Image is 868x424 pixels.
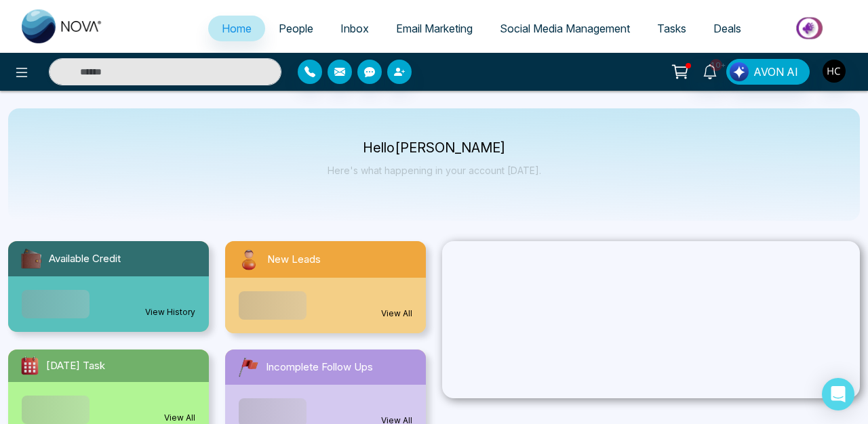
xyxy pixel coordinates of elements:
[700,16,755,41] a: Deals
[753,64,798,80] span: AVON AI
[823,60,846,83] img: User Avatar
[486,16,644,41] a: Social Media Management
[644,16,700,41] a: Tasks
[726,59,810,85] button: AVON AI
[164,412,195,424] a: View All
[396,22,473,35] span: Email Marketing
[657,22,686,35] span: Tasks
[19,247,43,271] img: availableCredit.svg
[381,308,412,320] a: View All
[22,9,103,43] img: Nova CRM Logo
[236,247,262,272] img: newLeads.svg
[822,378,854,410] div: Open Intercom Messenger
[340,22,369,35] span: Inbox
[328,165,541,176] p: Here's what happening in your account [DATE].
[762,13,860,43] img: Market-place.gif
[266,360,373,375] span: Incomplete Follow Ups
[327,16,382,41] a: Inbox
[713,22,741,35] span: Deals
[710,59,722,71] span: 10+
[145,306,195,318] a: View History
[279,22,313,35] span: People
[265,16,327,41] a: People
[328,142,541,154] p: Hello [PERSON_NAME]
[46,358,105,374] span: [DATE] Task
[694,59,726,83] a: 10+
[217,241,434,333] a: New LeadsView All
[49,251,121,267] span: Available Credit
[267,252,321,268] span: New Leads
[236,355,260,379] img: followUps.svg
[222,22,252,35] span: Home
[19,355,41,377] img: todayTask.svg
[208,16,265,41] a: Home
[382,16,486,41] a: Email Marketing
[500,22,630,35] span: Social Media Management
[730,62,749,81] img: Lead Flow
